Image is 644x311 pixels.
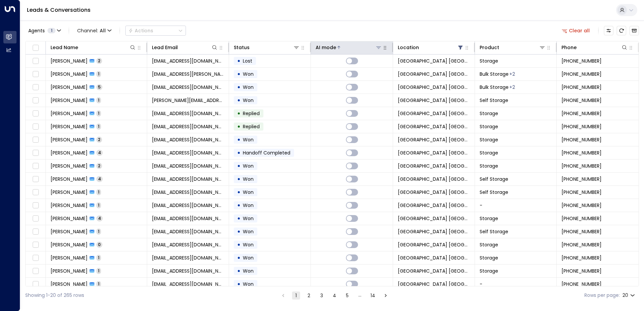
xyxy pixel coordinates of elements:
[243,176,254,182] span: Won
[630,26,639,35] button: Archived Leads
[561,43,577,51] div: Phone
[96,189,101,195] span: 1
[604,26,613,35] button: Customize
[96,176,103,182] span: 4
[398,43,464,51] div: Location
[561,281,602,287] span: +447702746577
[51,215,88,222] span: Paul Mitchell
[31,214,40,223] span: Toggle select row
[31,70,40,78] span: Toggle select row
[51,268,88,274] span: Daniel Flavin
[398,43,419,51] div: Location
[74,26,114,35] span: Channel:
[51,254,88,261] span: Nicola Brood
[51,149,88,156] span: Emma Jackson
[398,123,470,130] span: Space Station Kings Heath
[480,149,498,156] span: Storage
[31,228,40,236] span: Toggle select row
[475,199,557,212] td: -
[617,26,626,35] span: Refresh
[96,58,102,64] span: 2
[28,28,45,33] span: Agents
[584,292,620,299] label: Rows per page:
[152,268,224,274] span: flavndah@gmail.com
[316,43,336,51] div: AI mode
[398,163,470,169] span: Space Station Kings Heath
[51,136,88,143] span: Gurpreet Kaur
[234,43,300,51] div: Status
[96,124,101,129] span: 1
[398,254,470,261] span: Space Station Kings Heath
[243,149,290,156] span: Handoff Completed
[237,121,240,132] div: •
[475,278,557,290] td: -
[561,163,602,169] span: +447907001588
[31,175,40,183] span: Toggle select row
[31,162,40,170] span: Toggle select row
[51,176,88,182] span: Warren Greatrex
[237,134,240,145] div: •
[292,291,300,300] button: page 1
[125,26,186,36] div: Button group with a nested menu
[51,228,88,235] span: Zahira Hussain
[480,241,498,248] span: Storage
[398,136,470,143] span: Space Station Kings Heath
[31,149,40,157] span: Toggle select row
[31,109,40,118] span: Toggle select row
[480,163,498,169] span: Storage
[51,97,88,104] span: George Gossage
[480,58,498,64] span: Storage
[152,202,224,209] span: izabelasugden@gmail.com
[96,268,101,274] span: 1
[125,26,186,36] button: Actions
[31,123,40,131] span: Toggle select row
[237,278,240,290] div: •
[152,176,224,182] span: warren1967g@gmail.com
[382,291,390,300] button: Go to next page
[152,58,224,64] span: madelainehanlon@aol.co.uk
[31,136,40,144] span: Toggle select row
[243,228,254,235] span: Won
[51,123,88,130] span: Octavia Velasquez
[243,84,254,91] span: Won
[237,252,240,264] div: •
[152,110,224,117] span: 255Lichfieldrd@gmail.com
[243,202,254,209] span: Won
[31,254,40,262] span: Toggle select row
[480,136,498,143] span: Storage
[31,57,40,65] span: Toggle select row
[96,229,101,234] span: 1
[398,176,470,182] span: Space Station Kings Heath
[237,173,240,185] div: •
[398,268,470,274] span: Space Station Kings Heath
[152,84,224,91] span: laylaahasha12@icloud.com
[31,201,40,210] span: Toggle select row
[398,281,470,287] span: Space Station Kings Heath
[31,44,40,52] span: Toggle select all
[480,84,509,91] span: Bulk Storage
[51,58,88,64] span: Madelaine Hanlon
[561,43,628,51] div: Phone
[96,137,102,142] span: 2
[561,189,602,196] span: +447715859336
[31,267,40,275] span: Toggle select row
[51,43,136,51] div: Lead Name
[96,150,103,155] span: 4
[316,43,382,51] div: AI mode
[51,189,88,196] span: Shabila Shaheen
[561,71,602,77] span: +447496815098
[480,215,498,222] span: Storage
[152,149,224,156] span: ejj2508@sky.com
[561,149,602,156] span: +447340514239
[509,71,515,77] div: Container Storage,Self Storage
[243,268,254,274] span: Won
[243,215,254,222] span: Won
[243,110,260,117] span: Replied
[243,71,254,77] span: Won
[398,71,470,77] span: Space Station Kings Heath
[96,84,102,90] span: 5
[330,291,339,300] button: Go to page 4
[561,215,602,222] span: +447496143742
[279,291,390,300] nav: pagination navigation
[51,84,88,91] span: Che Keane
